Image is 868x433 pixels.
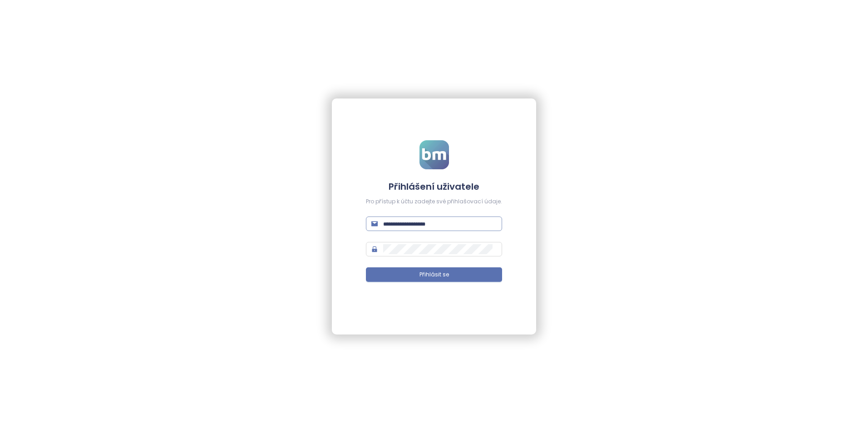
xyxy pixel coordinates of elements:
[371,246,378,252] span: lock
[419,140,449,169] img: logo
[366,197,502,206] div: Pro přístup k účtu zadejte své přihlašovací údaje.
[419,271,449,279] span: Přihlásit se
[366,267,502,282] button: Přihlásit se
[366,180,502,193] h4: Přihlášení uživatele
[371,221,378,227] span: mail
